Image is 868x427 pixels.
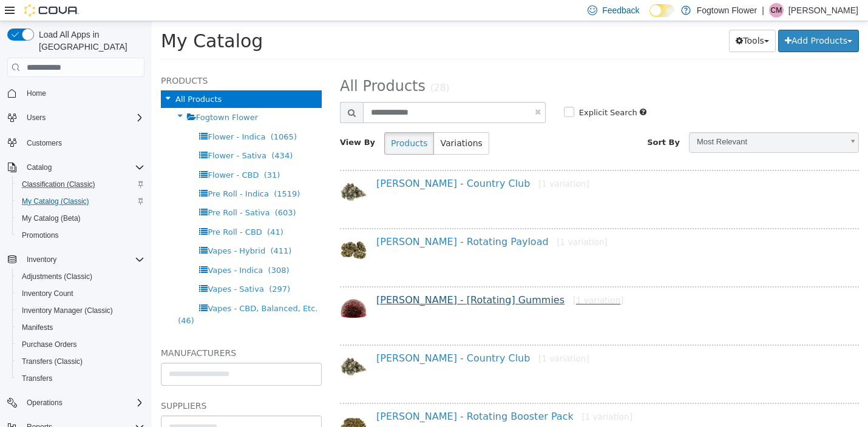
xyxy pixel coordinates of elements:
a: Adjustments (Classic) [17,269,97,284]
button: Customers [2,133,149,151]
a: Transfers (Classic) [17,354,87,369]
small: (28) [279,61,298,72]
img: 150 [188,157,215,184]
button: Operations [22,395,67,410]
span: Classification (Classic) [22,180,95,189]
button: Promotions [12,227,149,244]
span: (308) [117,244,138,254]
img: 150 [188,390,215,417]
span: Vapes - Sativa [56,263,112,272]
span: Fogtown Flower [44,92,106,101]
span: (1519) [122,168,148,177]
button: Variations [282,111,337,133]
span: My Catalog (Classic) [17,194,144,209]
button: Inventory [22,252,61,267]
img: 150 [188,274,215,301]
span: (1065) [119,111,145,120]
span: Catalog [27,163,52,172]
span: Adjustments (Classic) [17,269,144,284]
button: Transfers [12,370,149,387]
span: Pre Roll - Sativa [56,187,118,196]
span: Classification (Classic) [17,177,144,192]
span: Users [27,113,46,123]
button: Transfers (Classic) [12,353,149,370]
span: All Products [188,56,274,73]
span: (297) [117,263,138,272]
small: [1 variation] [405,216,456,226]
a: Purchase Orders [17,337,82,352]
a: Home [22,86,51,101]
h5: Suppliers [9,377,170,392]
span: Transfers (Classic) [22,357,83,366]
span: Pre Roll - CBD [56,206,110,215]
a: [PERSON_NAME] - Country Club[1 variation] [225,331,438,343]
a: Inventory Count [17,286,78,301]
span: Promotions [22,230,59,240]
h5: Products [9,52,170,67]
a: [PERSON_NAME] - Country Club[1 variation] [225,156,438,168]
button: Home [2,84,149,102]
span: Operations [22,395,144,410]
div: Cameron McCrae [769,3,784,18]
button: Add Products [626,8,707,31]
span: (41) [115,206,132,215]
span: Adjustments (Classic) [22,272,92,281]
span: Vapes - Hybrid [56,225,114,234]
span: Vapes - Indica [56,244,111,254]
span: Users [22,110,144,125]
button: Manifests [12,319,149,336]
button: Products [232,111,282,133]
span: Home [27,89,46,98]
span: CM [771,3,782,18]
span: (31) [112,149,129,158]
span: (434) [120,130,141,139]
button: My Catalog (Beta) [12,210,149,227]
span: (603) [123,187,144,196]
button: Classification (Classic) [12,176,149,193]
label: Explicit Search [424,86,486,98]
a: Classification (Classic) [17,177,100,192]
span: Transfers (Classic) [17,354,144,369]
span: Flower - CBD [56,149,107,158]
a: My Catalog (Beta) [17,211,86,226]
h5: Manufacturers [9,324,170,339]
a: My Catalog (Classic) [17,194,94,209]
span: Inventory [27,255,56,264]
span: Transfers [17,371,144,386]
a: Inventory Manager (Classic) [17,303,118,318]
button: My Catalog (Classic) [12,193,149,210]
span: Pre Roll - Indica [56,168,117,177]
span: Operations [27,398,63,408]
span: Home [22,86,144,101]
span: Feedback [602,4,639,16]
span: (411) [118,225,140,234]
span: Customers [22,135,144,150]
span: All Products [24,73,70,82]
small: [1 variation] [421,274,472,284]
span: Vapes - CBD, Balanced, Etc. [56,283,166,292]
p: | [762,3,764,18]
p: Fogtown Flower [697,3,758,18]
span: Customers [27,138,62,148]
button: Catalog [22,160,56,175]
span: Manifests [22,323,53,332]
span: My Catalog (Classic) [22,197,89,206]
a: [PERSON_NAME] - Rotating Booster Pack[1 variation] [225,389,481,401]
button: Users [2,109,149,126]
button: Inventory [2,251,149,268]
span: Inventory Manager (Classic) [17,303,144,318]
button: Inventory Count [12,285,149,302]
a: Promotions [17,228,64,243]
span: Inventory Count [22,289,73,298]
input: Dark Mode [649,4,675,17]
img: Cova [24,4,79,16]
span: My Catalog (Beta) [17,211,144,226]
button: Tools [577,8,624,31]
button: Adjustments (Classic) [12,268,149,285]
span: Inventory Count [17,286,144,301]
span: Inventory [22,252,144,267]
span: Inventory Manager (Classic) [22,306,113,315]
span: My Catalog (Beta) [22,213,81,223]
span: Promotions [17,228,144,243]
span: Catalog [22,160,144,175]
